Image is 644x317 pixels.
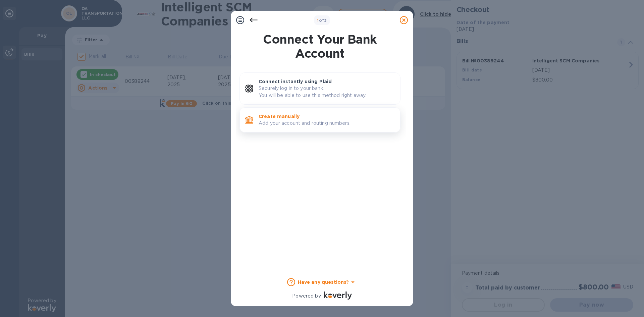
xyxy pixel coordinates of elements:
[259,113,395,120] p: Create manually
[237,32,403,60] h1: Connect Your Bank Account
[317,18,319,23] span: 1
[292,293,321,300] p: Powered by
[259,120,395,127] p: Add your account and routing numbers.
[324,292,352,300] img: Logo
[317,18,327,23] b: of 3
[298,279,349,285] b: Have any questions?
[259,85,395,99] p: Securely log in to your bank. You will be able to use this method right away.
[259,78,395,85] p: Connect instantly using Plaid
